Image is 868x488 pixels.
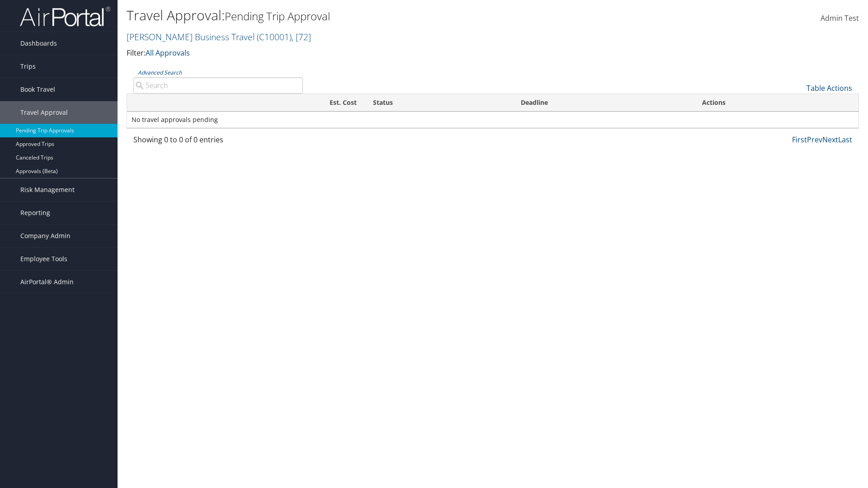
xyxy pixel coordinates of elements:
div: Showing 0 to 0 of 0 entries [133,134,303,150]
h1: Travel Approval: [127,6,615,25]
span: Travel Approval [20,101,68,124]
span: Risk Management [20,178,75,201]
a: First [792,135,807,145]
th: Est. Cost: activate to sort column ascending [184,94,365,112]
a: Table Actions [807,83,852,93]
a: Advanced Search [138,69,182,76]
th: Deadline: activate to sort column descending [513,94,693,112]
input: Advanced Search [133,77,303,94]
th: Status: activate to sort column ascending [365,94,513,112]
span: Book Travel [20,78,55,101]
span: Dashboards [20,32,57,55]
span: Employee Tools [20,248,67,270]
span: Company Admin [20,225,71,247]
span: AirPortal® Admin [20,271,74,293]
th: Actions [694,94,859,112]
td: No travel approvals pending [127,112,859,128]
small: Pending Trip Approval [225,9,330,23]
span: Trips [20,55,36,78]
a: Next [822,135,838,145]
a: Last [838,135,852,145]
a: All Approvals [146,48,190,58]
span: Reporting [20,202,50,224]
a: Admin Test [821,5,859,33]
span: Admin Test [821,13,859,23]
img: airportal-logo.png [20,6,110,27]
span: , [ 72 ] [292,31,311,43]
p: Filter: [127,47,615,59]
a: Prev [807,135,822,145]
span: ( C10001 ) [257,31,292,43]
a: [PERSON_NAME] Business Travel [127,31,311,43]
